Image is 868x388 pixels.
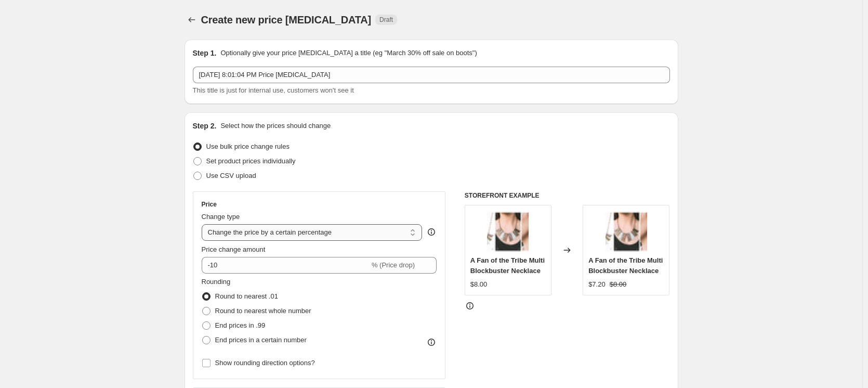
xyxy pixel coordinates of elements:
[215,359,315,367] span: Show rounding direction options?
[202,245,266,253] span: Price change amount
[201,14,372,25] span: Create new price [MEDICAL_DATA]
[215,321,266,329] span: End prices in .99
[470,256,545,275] span: A Fan of the Tribe Multi Blockbuster Necklace
[470,279,488,290] div: $8.00
[215,307,311,315] span: Round to nearest whole number
[379,16,393,24] span: Draft
[465,191,670,200] h6: STOREFRONT EXAMPLE
[588,279,606,290] div: $7.20
[193,67,670,83] input: 30% off holiday sale
[606,211,647,252] img: A_Fan_of_the_Tribe_Blockbuster_Necklace_80x.jpg
[193,48,217,58] h2: Step 1.
[220,121,331,131] p: Select how the prices should change
[202,257,370,274] input: -15
[206,157,296,165] span: Set product prices individually
[588,256,663,275] span: A Fan of the Tribe Multi Blockbuster Necklace
[215,292,278,300] span: Round to nearest .01
[220,48,477,58] p: Optionally give your price [MEDICAL_DATA] a title (eg "March 30% off sale on boots")
[193,121,217,131] h2: Step 2.
[185,12,199,27] button: Price change jobs
[610,279,627,290] strike: $8.00
[372,261,415,269] span: % (Price drop)
[426,227,437,237] div: help
[206,172,256,179] span: Use CSV upload
[202,278,231,286] span: Rounding
[193,86,354,94] span: This title is just for internal use, customers won't see it
[206,143,290,150] span: Use bulk price change rules
[202,213,240,221] span: Change type
[202,200,217,209] h3: Price
[215,336,307,344] span: End prices in a certain number
[487,211,529,252] img: A_Fan_of_the_Tribe_Blockbuster_Necklace_80x.jpg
